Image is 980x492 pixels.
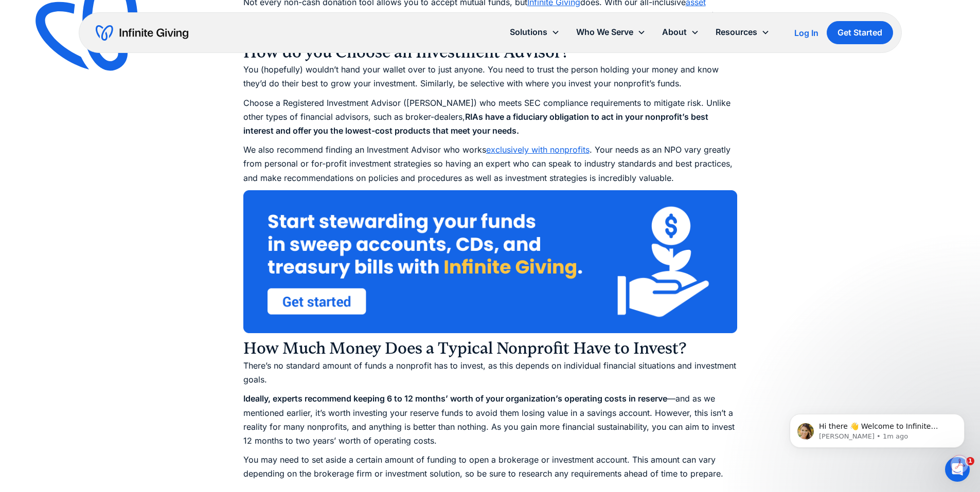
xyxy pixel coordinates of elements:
[568,21,654,43] div: Who We Serve
[794,27,818,39] a: Log In
[243,143,737,185] p: We also recommend finding an Investment Advisor who works . Your needs as an NPO vary greatly fro...
[243,112,708,136] strong: RIAs have a fiduciary obligation to act in your nonprofit’s best interest and offer you the lowes...
[662,25,687,39] div: About
[243,190,737,333] img: Start stewarding your funds in sweep accounts, CDs, and treasury bills with Infinite Giving. Clic...
[243,338,737,359] h3: How Much Money Does a Typical Nonprofit Have to Invest?
[774,392,980,464] iframe: Intercom notifications message
[486,144,590,155] a: exclusively with nonprofits
[243,63,737,90] p: You (hopefully) wouldn’t hand your wallet over to just anyone. You need to trust the person holdi...
[794,29,818,37] div: Log In
[243,96,737,138] p: Choose a Registered Investment Advisor ([PERSON_NAME]) who meets SEC compliance requirements to m...
[243,453,737,481] p: You may need to set aside a certain amount of funding to open a brokerage or investment account. ...
[576,25,633,39] div: Who We Serve
[827,21,893,44] a: Get Started
[243,392,737,448] p: —and as we mentioned earlier, it’s worth investing your reserve funds to avoid them losing value ...
[96,25,188,41] a: home
[707,21,778,43] div: Resources
[945,457,970,482] iframe: Intercom live chat
[716,25,757,39] div: Resources
[510,25,547,39] div: Solutions
[654,21,707,43] div: About
[243,359,737,387] p: There’s no standard amount of funds a nonprofit has to invest, as this depends on individual fina...
[243,393,667,404] strong: Ideally, experts recommend keeping 6 to 12 months’ worth of your organization’s operating costs i...
[502,21,568,43] div: Solutions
